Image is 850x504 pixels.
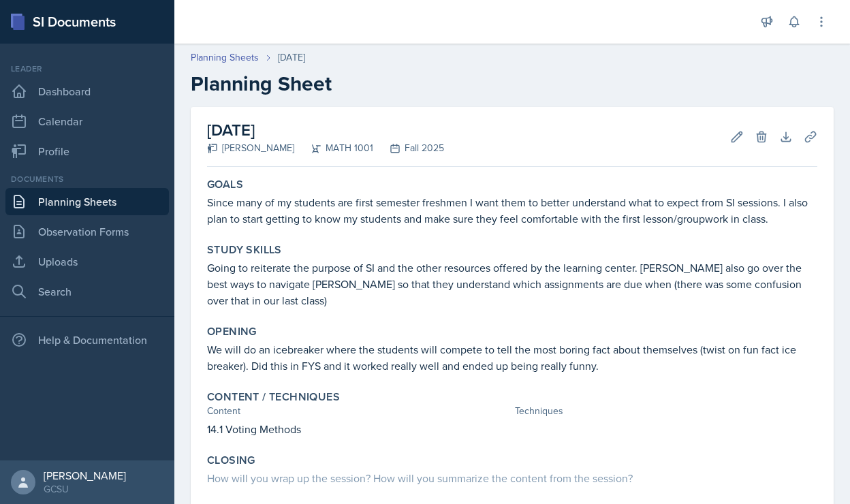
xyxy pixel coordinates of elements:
[191,50,259,65] a: Planning Sheets
[207,178,243,191] label: Goals
[5,326,169,353] div: Help & Documentation
[5,78,169,105] a: Dashboard
[207,421,509,437] p: 14.1 Voting Methods
[207,141,294,155] div: [PERSON_NAME]
[278,50,305,65] div: [DATE]
[5,188,169,215] a: Planning Sheets
[5,108,169,135] a: Calendar
[5,278,169,305] a: Search
[191,72,834,96] h2: Planning Sheet
[5,173,169,185] div: Documents
[207,259,817,309] p: Going to reiterate the purpose of SI and the other resources offered by the learning center. [PER...
[294,141,373,155] div: MATH 1001
[44,482,126,496] div: GCSU
[207,341,817,374] p: We will do an icebreaker where the students will compete to tell the most boring fact about thems...
[5,248,169,275] a: Uploads
[5,138,169,165] a: Profile
[207,325,257,338] label: Opening
[5,63,169,75] div: Leader
[515,404,817,418] div: Techniques
[44,469,126,482] div: [PERSON_NAME]
[373,141,444,155] div: Fall 2025
[207,243,282,257] label: Study Skills
[207,390,340,404] label: Content / Techniques
[207,454,255,467] label: Closing
[207,194,817,227] p: Since many of my students are first semester freshmen I want them to better understand what to ex...
[207,118,444,142] h2: [DATE]
[207,404,509,418] div: Content
[207,470,817,486] div: How will you wrap up the session? How will you summarize the content from the session?
[5,218,169,245] a: Observation Forms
